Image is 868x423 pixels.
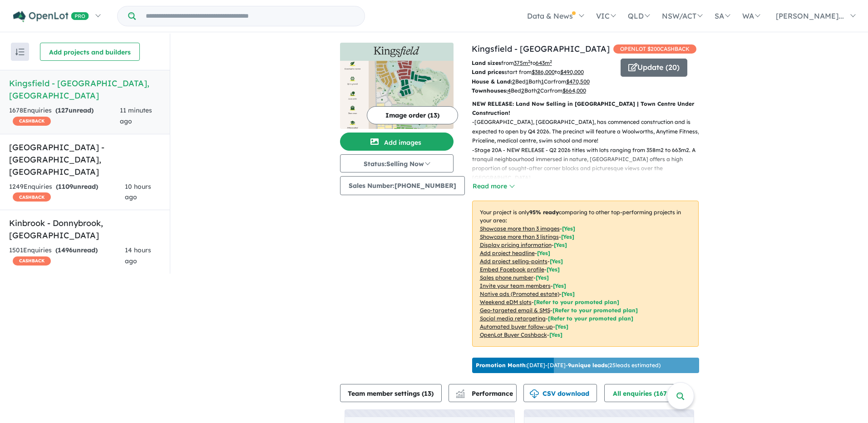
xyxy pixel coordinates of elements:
u: 2 [521,87,524,94]
span: [ Yes ] [536,274,549,281]
p: [DATE] - [DATE] - ( 25 leads estimated) [476,361,661,369]
a: Kingsfield - Sunbury LogoKingsfield - Sunbury [340,43,454,129]
u: $ 490,000 [560,69,584,75]
span: [Yes] [549,331,562,338]
h5: Kinbrook - Donnybrook , [GEOGRAPHIC_DATA] [9,217,161,241]
strong: ( unread) [55,106,94,114]
button: CSV download [523,384,597,402]
u: 1 [541,78,544,85]
p: Your project is only comparing to other top-performing projects in your area: - - - - - - - - - -... [472,201,699,347]
u: Sales phone number [480,274,533,281]
u: OpenLot Buyer Cashback [480,331,547,338]
u: 1 [526,78,528,85]
span: CASHBACK [13,117,51,126]
strong: ( unread) [55,246,98,254]
span: [ Yes ] [553,282,566,289]
u: Embed Facebook profile [480,266,544,273]
span: 1496 [58,246,73,254]
u: 2 [537,87,540,94]
b: 95 % ready [529,209,559,216]
u: 643 m [536,59,552,66]
div: 1678 Enquir ies [9,105,120,127]
button: Performance [449,384,517,402]
span: 13 [424,389,431,398]
span: 127 [58,106,69,114]
span: 1109 [58,182,73,191]
p: Bed Bath Car from [472,86,614,95]
img: line-chart.svg [456,389,464,394]
a: Kingsfield - [GEOGRAPHIC_DATA] [472,44,610,54]
button: Read more [472,181,515,192]
button: Add projects and builders [40,43,140,61]
u: Showcase more than 3 images [480,225,560,232]
p: start from [472,68,614,77]
u: 4 [508,87,511,94]
u: Display pricing information [480,241,552,248]
img: download icon [530,389,539,398]
u: Add project headline [480,250,535,256]
span: [ Yes ] [562,225,575,232]
b: Promotion Month: [476,362,527,369]
span: [ Yes ] [561,233,574,240]
p: NEW RELEASE: Land Now Selling in [GEOGRAPHIC_DATA] | Town Centre Under Construction! [472,99,699,118]
u: Native ads (Promoted estate) [480,290,559,297]
u: $ 470,500 [566,78,590,85]
img: bar-chart.svg [456,392,465,398]
b: House & Land: [472,78,512,85]
u: $ 386,000 [532,69,555,75]
span: CASHBACK [13,256,51,266]
span: to [530,59,552,66]
span: 10 hours ago [125,182,151,202]
span: to [555,69,584,75]
img: Kingsfield - Sunbury [340,61,454,129]
b: Townhouses: [472,87,508,94]
button: Status:Selling Now [340,154,454,172]
u: Social media retargeting [480,315,546,322]
u: 375 m [514,59,530,66]
p: from [472,59,614,68]
u: Geo-targeted email & SMS [480,307,550,314]
span: 14 hours ago [125,246,151,265]
button: Image order (13) [367,106,458,124]
span: [ Yes ] [550,258,563,265]
u: Add project selling-points [480,258,547,265]
input: Try estate name, suburb, builder or developer [138,6,363,26]
button: Update (20) [621,59,687,77]
sup: 2 [550,59,552,64]
span: CASHBACK [13,192,51,202]
div: 1249 Enquir ies [9,182,125,203]
span: [ Yes ] [537,250,550,256]
u: Weekend eDM slots [480,299,532,305]
p: Bed Bath Car from [472,77,614,86]
span: [Refer to your promoted plan] [552,307,638,314]
img: Kingsfield - Sunbury Logo [344,46,450,57]
span: [PERSON_NAME]... [776,11,844,20]
button: All enquiries (1678) [604,384,686,402]
sup: 2 [528,59,530,64]
strong: ( unread) [56,182,98,191]
button: Add images [340,133,454,151]
span: [Refer to your promoted plan] [534,299,619,305]
u: Showcase more than 3 listings [480,233,559,240]
b: 9 unique leads [568,362,607,369]
p: - [GEOGRAPHIC_DATA], [GEOGRAPHIC_DATA], has commenced construction and is expected to open by Q4 ... [472,118,706,145]
div: 1501 Enquir ies [9,245,125,267]
p: - Stage 20A - NEW RELEASE - Q2 2026 titles with lots ranging from 358m2 to 663m2. A tranquil neig... [472,146,706,183]
span: [ Yes ] [547,266,560,273]
span: Performance [457,389,513,398]
u: Automated buyer follow-up [480,323,553,330]
h5: Kingsfield - [GEOGRAPHIC_DATA] , [GEOGRAPHIC_DATA] [9,77,161,102]
span: [ Yes ] [554,241,567,248]
h5: [GEOGRAPHIC_DATA] - [GEOGRAPHIC_DATA] , [GEOGRAPHIC_DATA] [9,141,161,178]
img: Openlot PRO Logo White [13,11,89,22]
button: Sales Number:[PHONE_NUMBER] [340,176,465,195]
b: Land sizes [472,59,501,66]
span: 11 minutes ago [120,106,152,125]
span: [Yes] [555,323,568,330]
u: $ 664,000 [562,87,586,94]
button: Team member settings (13) [340,384,442,402]
u: Invite your team members [480,282,551,289]
span: OPENLOT $ 200 CASHBACK [613,44,696,54]
b: Land prices [472,69,504,75]
span: [Refer to your promoted plan] [548,315,633,322]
